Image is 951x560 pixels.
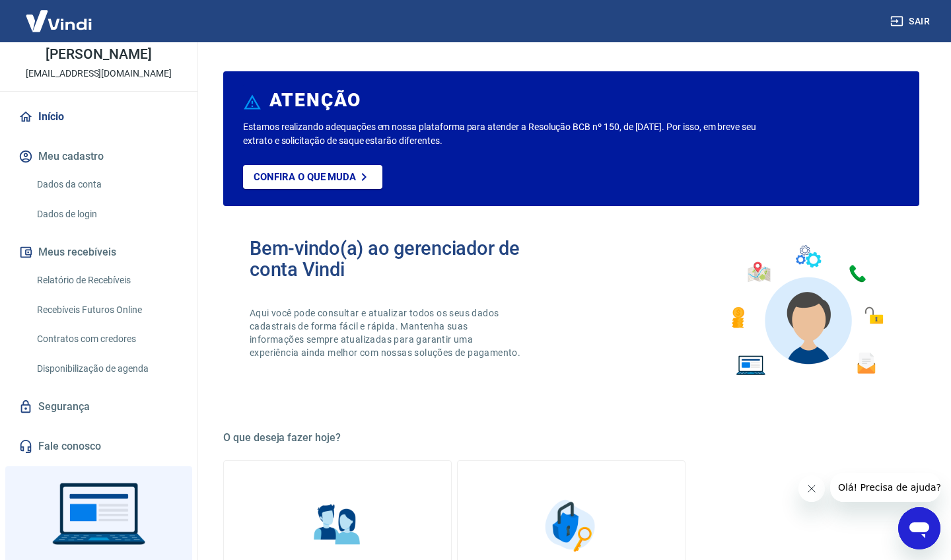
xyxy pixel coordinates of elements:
[898,507,940,549] iframe: Botão para abrir a janela de mensagens
[250,238,571,280] h2: Bem-vindo(a) ao gerenciador de conta Vindi
[223,431,919,444] h5: O que deseja fazer hoje?
[16,1,102,41] img: Vindi
[8,9,111,20] span: Olá! Precisa de ajuda?
[32,355,182,382] a: Disponibilização de agenda
[720,238,893,384] img: Imagem de um avatar masculino com diversos icones exemplificando as funcionalidades do gerenciado...
[243,165,382,189] a: Confira o que muda
[269,94,361,107] h6: ATENÇÃO
[32,297,182,324] a: Recebíveis Futuros Online
[243,120,768,148] p: Estamos realizando adequações em nossa plataforma para atender a Resolução BCB nº 150, de [DATE]....
[26,67,172,81] p: [EMAIL_ADDRESS][DOMAIN_NAME]
[254,171,356,183] p: Confira o que muda
[538,493,604,559] img: Segurança
[250,306,523,359] p: Aqui você pode consultar e atualizar todos os seus dados cadastrais de forma fácil e rápida. Mant...
[32,326,182,353] a: Contratos com credores
[16,432,182,461] a: Fale conosco
[16,102,182,131] a: Início
[798,475,825,502] iframe: Fechar mensagem
[32,267,182,294] a: Relatório de Recebíveis
[888,9,935,34] button: Sair
[304,493,370,559] img: Informações pessoais
[46,48,151,61] p: [PERSON_NAME]
[16,392,182,421] a: Segurança
[16,142,182,171] button: Meu cadastro
[830,473,940,502] iframe: Mensagem da empresa
[32,201,182,228] a: Dados de login
[32,171,182,198] a: Dados da conta
[16,238,182,267] button: Meus recebíveis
